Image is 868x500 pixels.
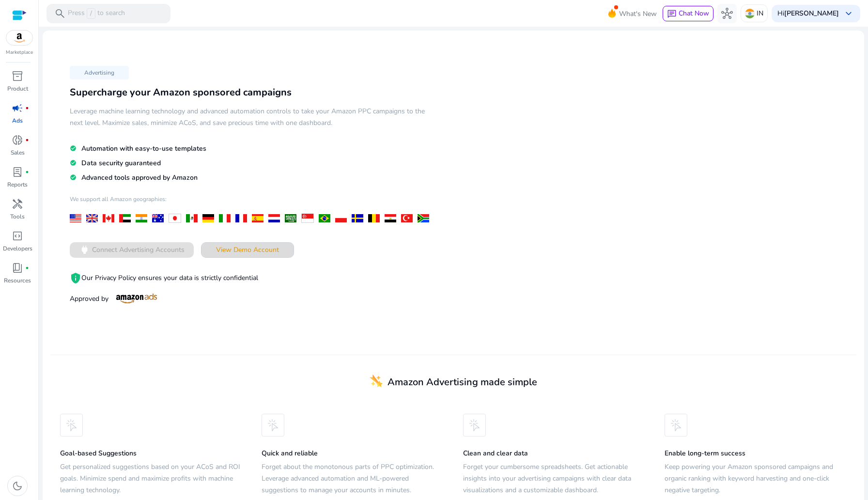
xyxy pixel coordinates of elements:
h5: Forget about the monotonous parts of PPC optimization. Leverage advanced automation and ML-powere... [262,461,444,496]
span: / [87,8,95,19]
p: Resources [4,276,31,285]
p: Developers [3,244,32,253]
p: Reports [7,180,28,189]
img: amazon.svg [6,31,32,45]
span: campaign [12,102,23,114]
span: search [54,8,66,19]
span: lab_profile [12,166,23,178]
mat-icon: privacy_tip [70,272,81,284]
span: code_blocks [12,230,23,242]
h5: Enable long-term success [665,450,847,458]
span: Amazon Advertising made simple [387,375,537,389]
span: donut_small [12,134,23,146]
span: View Demo Account [216,245,279,255]
span: Chat Now [679,9,709,18]
span: handyman [12,198,23,210]
h5: Quick and reliable [262,450,444,458]
span: keyboard_arrow_down [843,8,854,19]
span: fiber_manual_record [25,106,29,110]
h5: Goal-based Suggestions [60,450,242,458]
mat-icon: check_circle [70,159,77,167]
mat-icon: check_circle [70,173,77,182]
p: Product [7,84,28,93]
p: Hi [777,10,839,17]
h5: Forget your cumbersome spreadsheets. Get actionable insights into your advertising campaigns with... [463,461,645,496]
span: Data security guaranteed [81,158,161,168]
p: Our Privacy Policy ensures your data is strictly confidential [70,272,434,284]
p: Approved by [70,294,434,304]
span: dark_mode [12,480,23,492]
span: Advanced tools approved by Amazon [81,173,198,182]
p: Sales [11,148,25,157]
p: Marketplace [6,49,33,56]
h3: Supercharge your Amazon sponsored campaigns [70,87,434,98]
button: hub [717,4,737,23]
span: fiber_manual_record [25,266,29,270]
h4: We support all Amazon geographies: [70,195,434,210]
p: Press to search [68,8,125,19]
span: inventory_2 [12,70,23,82]
b: [PERSON_NAME] [784,9,839,18]
span: Automation with easy-to-use templates [81,144,206,153]
span: book_4 [12,262,23,274]
h5: Keep powering your Amazon sponsored campaigns and organic ranking with keyword harvesting and one... [665,461,847,496]
p: Advertising [70,66,129,79]
span: fiber_manual_record [25,138,29,142]
img: in.svg [745,9,755,18]
h5: Get personalized suggestions based on your ACoS and ROI goals. Minimize spend and maximize profit... [60,461,242,496]
button: chatChat Now [663,6,713,21]
p: IN [757,5,763,22]
mat-icon: check_circle [70,144,77,153]
button: View Demo Account [201,242,294,258]
span: What's New [619,5,657,22]
span: chat [667,9,677,19]
p: Ads [12,116,23,125]
h5: Clean and clear data [463,450,645,458]
p: Tools [10,212,25,221]
span: fiber_manual_record [25,170,29,174]
span: hub [721,8,733,19]
h5: Leverage machine learning technology and advanced automation controls to take your Amazon PPC cam... [70,106,434,129]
